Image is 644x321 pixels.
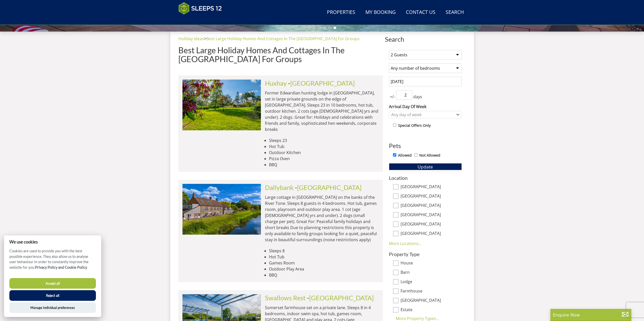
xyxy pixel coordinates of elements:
[401,231,462,237] label: [GEOGRAPHIC_DATA]
[401,222,462,227] label: [GEOGRAPHIC_DATA]
[297,184,362,191] a: [GEOGRAPHIC_DATA]
[269,266,379,272] li: Outdoor Play Area
[4,239,101,244] h2: We use cookies
[4,248,101,274] p: Cookies are used to provide you with the best possible experience. They also allow us to analyse ...
[398,153,412,158] label: Allowed
[401,289,462,294] label: Farmhouse
[269,248,379,254] li: Sleeps 8
[307,294,374,302] span: -
[178,36,204,41] a: Holiday Ideas
[178,46,383,63] h1: Best Large Holiday Homes And Cottages In The [GEOGRAPHIC_DATA] For Groups
[390,112,455,117] div: Any day of week
[553,311,629,318] p: Enquire Now
[269,137,379,143] li: Sleeps 23
[389,252,462,257] h3: Property Type
[269,150,379,156] li: Outdoor Kitchen
[389,142,462,149] h3: Pets
[265,294,306,302] a: Swallows Rest
[9,278,96,289] button: Accept all
[178,2,222,15] img: Sleeps 12
[401,212,462,218] label: [GEOGRAPHIC_DATA]
[265,194,379,243] p: Large cottage in [GEOGRAPHIC_DATA] on the banks of the River Tone. Sleeps 8 guests in 4 bedrooms....
[419,153,440,158] label: Not Allowed
[401,194,462,199] label: [GEOGRAPHIC_DATA]
[288,79,355,87] span: -
[389,163,462,170] button: Update
[269,260,379,266] li: Games Room
[412,94,423,100] span: days
[401,184,462,190] label: [GEOGRAPHIC_DATA]
[265,184,294,191] a: Dallybank
[269,143,379,150] li: Hot Tub
[401,307,462,313] label: Estate
[389,77,462,86] input: Arrival Date
[182,80,261,130] img: duxhams-somerset-holiday-accomodation-sleeps-12.original.jpg
[269,156,379,162] li: Pizza Oven
[182,184,261,234] img: riverside-somerset-holiday-accommodation-home-sleeps-8.original.jpg
[389,94,396,100] span: +/-
[401,203,462,209] label: [GEOGRAPHIC_DATA]
[401,279,462,285] label: Lodge
[35,265,87,269] a: Privacy Policy and Cookie Policy
[418,164,433,170] span: Update
[9,290,96,301] button: Reject all
[404,7,438,18] a: Contact Us
[265,90,379,132] p: Former Edwardian hunting lodge in [GEOGRAPHIC_DATA], set in large private grounds on the edge of ...
[290,79,355,87] a: [GEOGRAPHIC_DATA]
[401,298,462,304] label: [GEOGRAPHIC_DATA]
[265,79,287,87] a: Huxhay
[295,184,362,191] span: -
[398,123,431,128] label: Special Offers Only
[309,294,374,302] a: [GEOGRAPHIC_DATA]
[385,36,466,43] span: Search
[269,254,379,260] li: Hot Tub
[9,302,96,313] button: Manage Individual preferences
[389,104,462,110] label: Arrival Day Of Week
[325,7,357,18] a: Properties
[389,241,422,246] a: More Locations...
[206,36,360,41] a: Best Large Holiday Homes And Cottages In The [GEOGRAPHIC_DATA] For Groups
[401,270,462,276] label: Barn
[269,162,379,168] li: BBQ
[389,175,462,181] h3: Location
[363,7,398,18] a: My Booking
[389,111,462,118] div: Combobox
[176,18,229,22] iframe: Customer reviews powered by Trustpilot
[401,261,462,266] label: House
[444,7,466,18] a: Search
[204,36,206,41] span: >
[269,272,379,278] li: BBQ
